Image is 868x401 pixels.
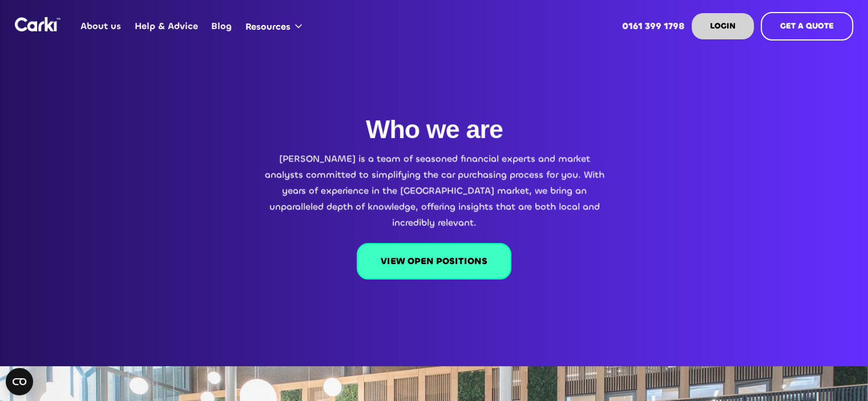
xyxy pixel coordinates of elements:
div: Resources [239,5,313,48]
strong: 0161 399 1798 [622,20,685,32]
a: 0161 399 1798 [616,4,692,48]
a: About us [74,4,128,48]
strong: LOGIN [710,21,736,31]
img: Logo [15,17,60,31]
h1: Who we are [366,114,503,145]
p: [PERSON_NAME] is a team of seasoned financial experts and market analysts committed to simplifyin... [263,151,605,230]
a: home [15,17,60,31]
a: LOGIN [692,13,754,39]
a: Blog [205,4,239,48]
div: Resources [245,21,290,33]
a: VIEW OPEN POSITIONS [357,243,511,280]
button: Open CMP widget [6,368,33,395]
strong: GET A QUOTE [780,21,834,31]
a: Help & Advice [128,4,204,48]
a: GET A QUOTE [761,12,853,40]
